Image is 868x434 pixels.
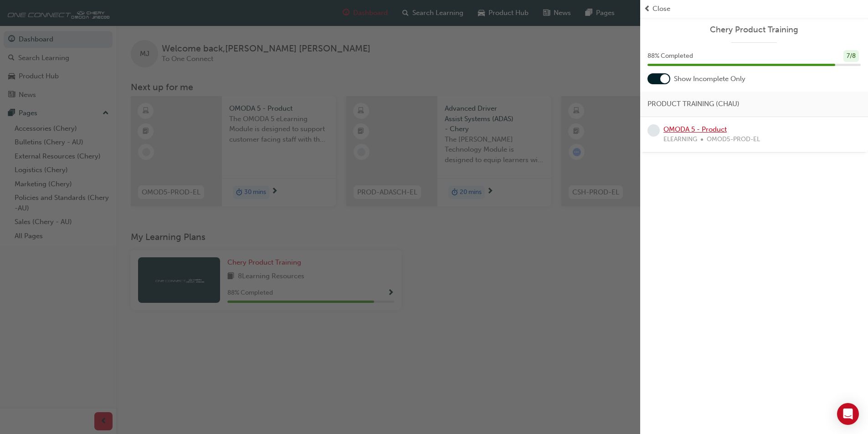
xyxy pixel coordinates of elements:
span: ELEARNING [663,134,697,145]
button: prev-iconClose [644,4,864,14]
span: Show Incomplete Only [674,74,745,84]
a: OMODA 5 - Product [663,125,727,133]
span: OMOD5-PROD-EL [707,134,760,145]
div: 7 / 8 [843,50,859,62]
a: Chery Product Training [647,25,861,35]
div: Open Intercom Messenger [837,403,859,425]
span: 88 % Completed [647,51,693,61]
span: PRODUCT TRAINING (CHAU) [647,99,740,109]
span: prev-icon [644,4,651,14]
span: learningRecordVerb_NONE-icon [647,124,660,137]
span: Close [652,4,670,14]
